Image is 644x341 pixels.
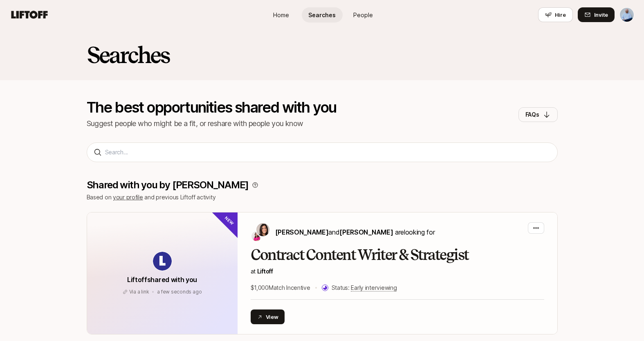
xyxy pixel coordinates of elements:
button: FAQs [518,107,558,122]
h2: Searches [87,43,170,67]
p: Shared with you by [PERSON_NAME] [87,179,249,191]
a: Home [261,7,302,23]
span: Liftoff shared with you [127,276,197,284]
span: Home [273,11,289,19]
p: Via a link [129,288,149,296]
span: August 13, 2025 1:11pm [157,289,202,295]
p: Status: [332,283,397,293]
p: The best opportunities shared with you [87,100,337,115]
span: Early interviewing [351,284,397,291]
span: [PERSON_NAME] [275,228,329,236]
img: Eleanor Morgan [256,223,269,236]
img: Emma Frane [251,231,261,241]
p: $1,000 Match Incentive [251,283,310,293]
input: Search... [105,147,551,157]
img: avatar-url [153,252,172,271]
button: Taft Love [619,7,634,22]
p: Based on and previous Liftoff activity [87,192,558,202]
a: People [343,7,384,23]
span: Searches [308,11,336,19]
a: Searches [302,7,343,23]
span: Liftoff [257,268,273,275]
img: Taft Love [620,8,634,22]
span: Invite [594,11,608,19]
a: your profile [113,194,143,201]
span: and [328,228,393,236]
p: are looking for [275,227,435,237]
h2: Contract Content Writer & Strategist [251,247,544,263]
span: People [353,11,373,19]
span: [PERSON_NAME] [339,228,393,236]
p: Suggest people who might be a fit, or reshare with people you know [87,118,337,129]
p: at [251,266,544,276]
button: Invite [578,7,615,22]
div: New [211,199,251,239]
p: FAQs [525,110,539,120]
span: Hire [555,11,566,19]
button: View [251,309,285,324]
button: Hire [538,7,573,22]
